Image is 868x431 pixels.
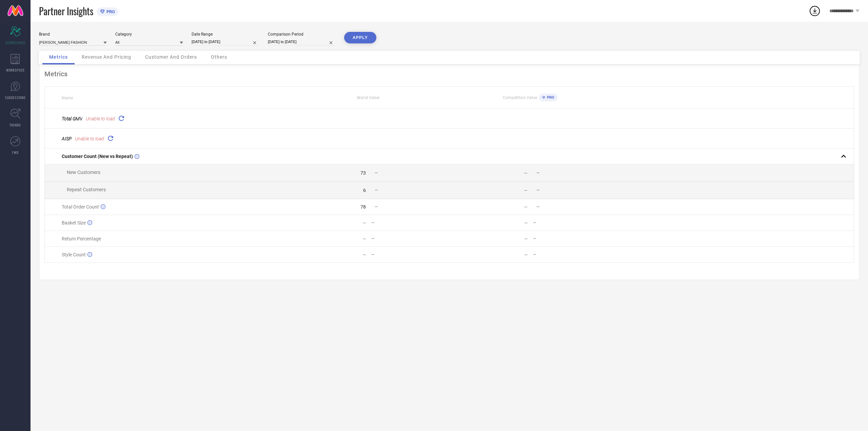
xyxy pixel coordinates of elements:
span: PRO [545,95,554,100]
span: Unable to load [75,136,104,141]
div: — [533,252,611,257]
span: Unable to load [86,116,115,121]
div: — [524,170,528,176]
div: Brand [39,32,107,37]
span: TRENDS [9,122,21,128]
span: — [375,171,378,175]
span: Basket Size [62,220,86,226]
span: New Customers [67,170,100,175]
span: — [375,204,378,209]
span: PRO [105,9,115,14]
span: Total GMV [62,116,82,121]
div: — [362,236,366,241]
span: Partner Insights [39,4,93,18]
span: Customer And Orders [145,54,197,60]
div: — [524,236,528,241]
span: Competitors Value [503,95,537,100]
div: — [362,220,366,226]
div: Category [115,32,183,37]
div: — [371,252,449,257]
div: — [362,252,366,257]
span: FWD [12,150,19,155]
span: Revenue And Pricing [82,54,131,60]
span: Name [62,96,73,100]
div: 78 [360,204,366,210]
div: — [524,204,528,210]
span: Others [211,54,227,60]
span: Metrics [49,54,68,60]
div: Date Range [192,32,259,37]
div: — [371,220,449,225]
div: 6 [363,188,366,193]
div: Open download list [809,5,821,17]
span: SCORECARDS [5,40,25,45]
div: Reload "Total GMV" [117,114,126,123]
div: — [533,220,611,225]
div: — [524,188,528,193]
span: Style Count [62,252,86,257]
span: — [536,204,539,209]
span: Customer Count (New vs Repeat) [62,154,133,159]
span: — [536,188,539,193]
div: — [524,220,528,226]
span: WORKSPACE [6,67,25,73]
span: SUGGESTIONS [5,95,26,100]
input: Select date range [192,38,259,45]
span: Brand Value [357,95,379,100]
span: — [536,171,539,175]
div: — [371,236,449,241]
div: — [533,236,611,241]
button: APPLY [344,32,376,43]
div: Metrics [44,70,854,78]
span: Total Order Count [62,204,99,210]
div: Comparison Period [268,32,336,37]
div: 73 [360,170,366,176]
input: Select comparison period [268,38,336,45]
span: — [375,188,378,193]
div: Reload "AISP" [106,134,115,143]
div: — [524,252,528,257]
span: Repeat Customers [67,187,106,192]
span: Return Percentage [62,236,101,241]
span: AISP [62,136,72,141]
